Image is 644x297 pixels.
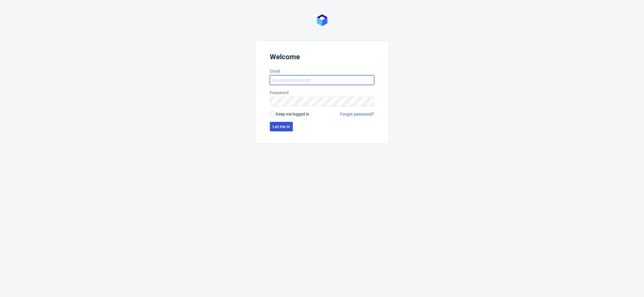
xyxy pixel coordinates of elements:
[273,125,290,129] span: Let me in
[270,75,374,85] input: you@youremail.com
[340,111,374,117] a: Forgot password?
[270,122,293,131] button: Let me in
[270,90,374,96] label: Password
[270,53,374,63] header: Welcome
[276,111,309,117] span: Keep me logged in
[270,68,374,74] label: Email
